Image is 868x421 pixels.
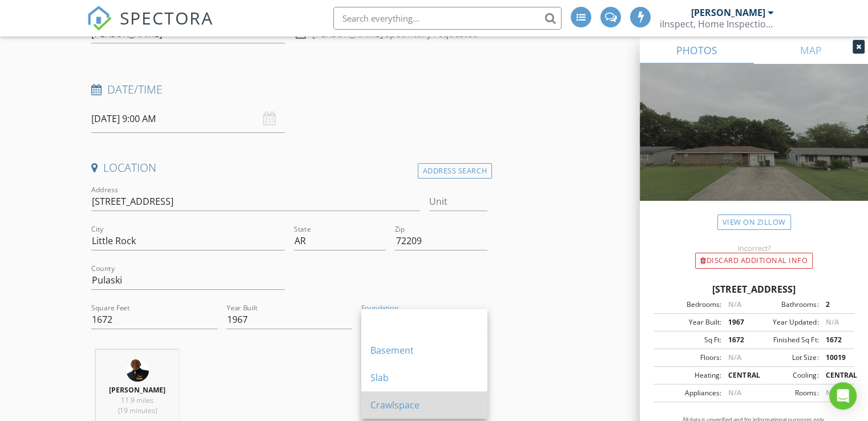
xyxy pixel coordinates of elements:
[657,370,721,380] div: Heating:
[818,370,851,380] div: CENTRAL
[653,282,854,296] div: [STREET_ADDRESS]
[829,382,857,410] div: Open Intercom Messenger
[754,335,818,345] div: Finished Sq Ft:
[121,395,154,405] span: 11.9 miles
[754,388,818,398] div: Rooms:
[721,335,754,345] div: 1672
[818,335,851,345] div: 1672
[721,317,754,327] div: 1967
[87,6,112,31] img: The Best Home Inspection Software - Spectora
[640,64,868,228] img: streetview
[640,244,868,253] div: Incorrect?
[657,335,721,345] div: Sq Ft:
[109,385,165,395] strong: [PERSON_NAME]
[721,370,754,380] div: CENTRAL
[691,7,765,18] div: [PERSON_NAME]
[657,317,721,327] div: Year Built:
[370,343,478,357] div: Basement
[818,353,851,363] div: 10019
[312,28,478,39] label: [PERSON_NAME] specifically requested
[370,371,478,384] div: Slab
[657,299,721,310] div: Bedrooms:
[120,6,213,30] span: SPECTORA
[818,299,851,310] div: 2
[825,388,838,398] span: N/A
[754,299,818,310] div: Bathrooms:
[754,353,818,363] div: Lot Size:
[370,398,478,412] div: Crawlspace
[728,353,741,362] span: N/A
[118,406,157,415] span: (19 minutes)
[717,214,791,230] a: View on Zillow
[695,253,813,269] div: Discard Additional info
[126,359,149,382] img: profile_picture_2.jpg
[657,353,721,363] div: Floors:
[333,7,562,30] input: Search everything...
[91,160,487,175] h4: Location
[754,317,818,327] div: Year Updated:
[754,370,818,380] div: Cooling:
[660,18,774,30] div: iInspect, Home Inspection Services Lic# HI-1619
[640,37,754,64] a: PHOTOS
[657,388,721,398] div: Appliances:
[91,82,487,97] h4: Date/Time
[825,317,838,327] span: N/A
[754,37,868,64] a: MAP
[87,15,213,39] a: SPECTORA
[91,105,285,133] input: Select date
[728,299,741,309] span: N/A
[418,163,492,179] div: Address Search
[728,388,741,398] span: N/A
